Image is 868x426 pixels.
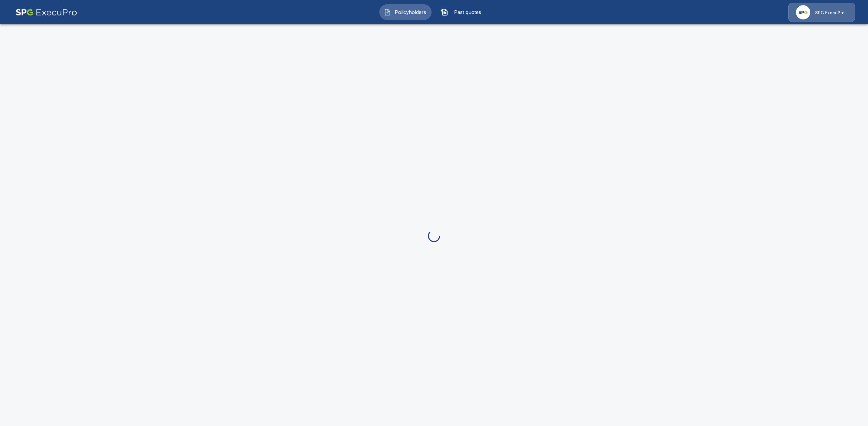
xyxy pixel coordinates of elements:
[394,9,427,16] span: Policyholders
[451,9,484,16] span: Past quotes
[436,4,489,20] button: Past quotes IconPast quotes
[815,10,845,16] p: SPG ExecuPro
[788,3,855,22] a: Agency IconSPG ExecuPro
[384,9,391,16] img: Policyholders Icon
[379,4,432,20] button: Policyholders IconPolicyholders
[15,3,77,22] img: AA Logo
[441,9,448,16] img: Past quotes Icon
[796,5,810,19] img: Agency Icon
